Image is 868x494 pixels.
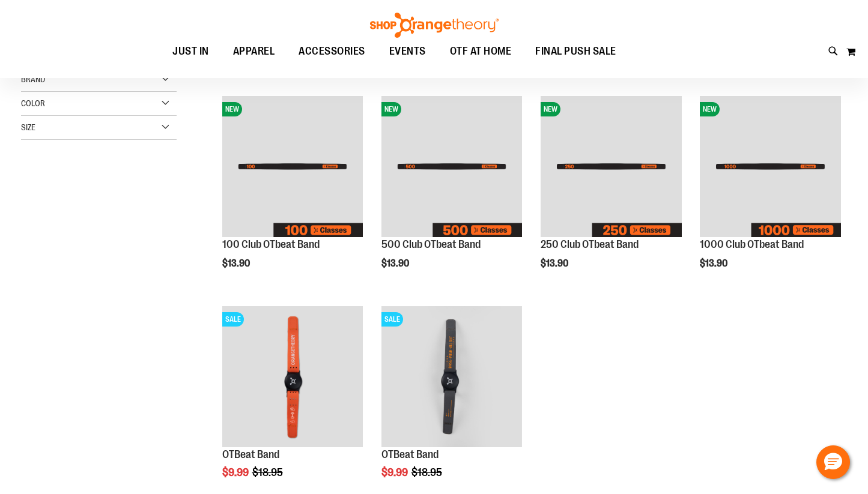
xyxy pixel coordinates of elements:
a: JUST IN [160,38,221,65]
span: $9.99 [381,466,410,478]
span: FINAL PUSH SALE [535,38,616,65]
a: APPAREL [221,38,287,65]
div: product [375,90,529,293]
span: $13.90 [700,258,729,269]
img: Image of 250 Club OTbeat Band [541,96,682,237]
a: OTBeat BandSALE [222,306,363,449]
span: NEW [222,102,242,116]
span: JUST IN [172,38,209,65]
span: SALE [222,312,244,327]
a: OTBeat BandSALE [381,306,523,449]
span: OTF AT HOME [450,38,512,65]
a: Image of 100 Club OTbeat BandNEW [222,96,363,239]
span: ACCESSORIES [299,38,365,65]
span: $18.95 [411,466,444,478]
img: OTBeat Band [222,306,363,447]
a: FINAL PUSH SALE [523,38,628,65]
div: product [535,90,688,293]
a: Image of 500 Club OTbeat BandNEW [381,96,523,239]
a: 1000 Club OTbeat Band [700,238,804,250]
img: Image of 500 Club OTbeat Band [381,96,523,237]
a: OTF AT HOME [438,38,524,65]
a: 250 Club OTbeat Band [541,238,639,250]
img: Image of 100 Club OTbeat Band [222,96,363,237]
a: 100 Club OTbeat Band [222,238,320,250]
span: $13.90 [541,258,570,269]
span: NEW [381,102,401,116]
button: Hello, have a question? Let’s chat. [816,445,850,479]
span: NEW [700,102,720,116]
a: ACCESSORIES [287,38,377,65]
img: OTBeat Band [381,306,523,447]
span: SALE [381,312,403,327]
span: Brand [21,74,45,84]
span: Size [21,122,35,132]
span: $9.99 [222,466,250,478]
a: OTBeat Band [222,448,279,460]
span: $13.90 [381,258,411,269]
a: 500 Club OTbeat Band [381,238,481,250]
span: Color [21,98,45,108]
img: Shop Orangetheory [368,13,500,38]
a: EVENTS [377,38,438,65]
span: NEW [541,102,560,116]
span: EVENTS [389,38,426,65]
div: product [216,90,369,293]
span: $13.90 [222,258,252,269]
div: product [694,90,847,293]
span: APPAREL [233,38,275,65]
img: Image of 1000 Club OTbeat Band [700,96,841,237]
a: Image of 250 Club OTbeat BandNEW [541,96,682,239]
a: OTBeat Band [381,448,439,460]
span: $18.95 [252,466,285,478]
a: Image of 1000 Club OTbeat BandNEW [700,96,841,239]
